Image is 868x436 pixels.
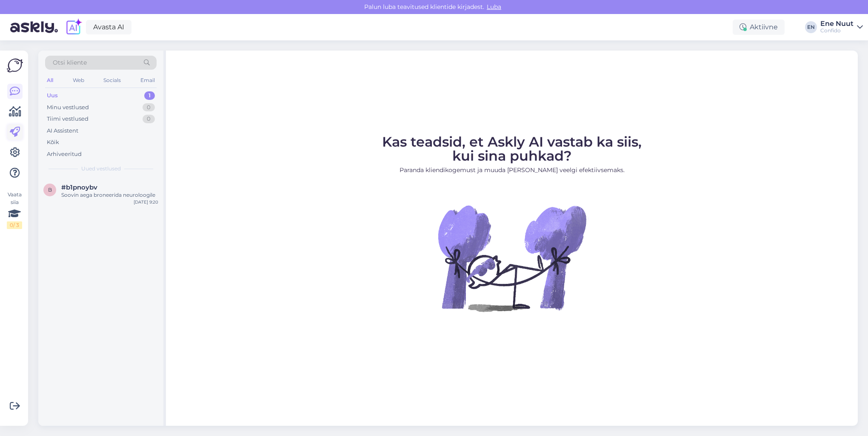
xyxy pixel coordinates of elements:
div: Soovin aega broneerida neuroloogile [61,191,158,199]
img: Askly Logo [7,57,23,74]
div: 0 / 3 [7,221,22,229]
div: Email [139,75,157,86]
div: [DATE] 9:20 [134,199,158,205]
div: Tiimi vestlused [47,115,89,123]
div: EN [805,21,817,33]
span: #b1pnoybv [61,184,97,191]
div: Aktiivne [733,20,785,35]
div: Confido [820,27,854,34]
a: Ene NuutConfido [820,20,863,34]
span: Luba [484,3,504,11]
div: Vaata siia [7,191,22,229]
span: Otsi kliente [53,58,87,67]
div: Minu vestlused [47,103,89,112]
span: Uued vestlused [81,165,121,173]
div: 0 [143,115,155,123]
p: Paranda kliendikogemust ja muuda [PERSON_NAME] veelgi efektiivsemaks. [382,166,642,175]
div: Ene Nuut [820,20,854,27]
div: Uus [47,91,58,100]
div: Web [71,75,86,86]
div: 1 [144,91,155,100]
img: explore-ai [65,18,83,36]
div: AI Assistent [47,127,78,135]
div: All [45,75,55,86]
a: Avasta AI [86,20,131,34]
div: 0 [143,103,155,112]
img: No Chat active [435,181,588,334]
span: b [48,187,52,193]
div: Kõik [47,138,59,147]
div: Arhiveeritud [47,150,82,159]
div: Socials [102,75,123,86]
span: Kas teadsid, et Askly AI vastab ka siis, kui sina puhkad? [382,133,642,164]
